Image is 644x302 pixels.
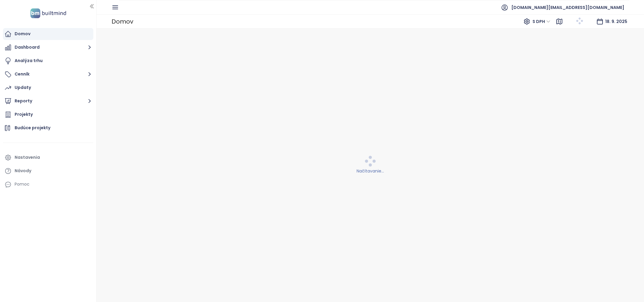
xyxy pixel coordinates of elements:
[15,111,33,118] div: Projekty
[15,181,30,188] div: Pomoc
[15,124,50,132] div: Budúce projekty
[3,55,93,67] a: Analýza trhu
[15,154,40,161] div: Nastavenia
[29,7,68,19] img: logo
[3,82,93,94] a: Updaty
[3,41,93,53] button: Dashboard
[100,168,640,174] div: Načítavanie...
[605,19,627,24] span: 18. 9. 2025
[3,28,93,40] a: Domov
[3,165,93,177] a: Návody
[15,57,43,64] div: Analýza trhu
[511,0,624,15] span: [DOMAIN_NAME][EMAIL_ADDRESS][DOMAIN_NAME]
[3,68,93,80] button: Cenník
[112,16,133,27] div: Domov
[3,122,93,134] a: Budúce projekty
[3,95,93,107] button: Reporty
[3,109,93,121] a: Projekty
[532,17,550,26] span: S DPH
[15,84,31,91] div: Updaty
[3,178,93,190] div: Pomoc
[15,30,30,38] div: Domov
[15,167,31,175] div: Návody
[3,152,93,164] a: Nastavenia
